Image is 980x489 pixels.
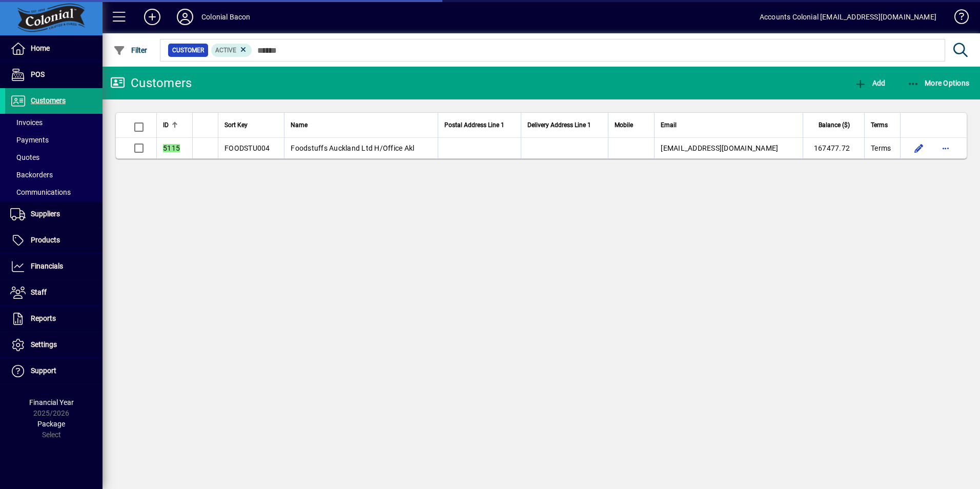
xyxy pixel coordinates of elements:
span: Filter [113,46,148,54]
span: Suppliers [31,210,60,218]
span: Customers [31,96,66,105]
span: Communications [10,188,71,196]
a: Communications [5,184,103,201]
span: Products [31,236,60,244]
a: Staff [5,280,103,305]
button: Profile [169,8,201,26]
span: Active [215,47,236,54]
a: Invoices [5,114,103,131]
div: Mobile [615,119,648,131]
div: Accounts Colonial [EMAIL_ADDRESS][DOMAIN_NAME] [760,9,936,25]
span: FOODSTU004 [224,144,270,152]
span: Add [854,79,885,87]
span: Terms [871,143,891,153]
span: ID [163,119,169,131]
span: Delivery Address Line 1 [527,119,591,131]
span: Postal Address Line 1 [444,119,504,131]
span: Customer [172,45,204,55]
span: Home [31,44,50,52]
span: Email [661,119,677,131]
span: Balance ($) [819,119,850,131]
a: Knowledge Base [947,2,967,35]
a: Quotes [5,149,103,166]
span: Sort Key [224,119,248,131]
button: Filter [111,41,150,59]
span: Payments [10,136,49,144]
div: Colonial Bacon [201,9,250,25]
span: [EMAIL_ADDRESS][DOMAIN_NAME] [661,144,778,152]
div: ID [163,119,186,131]
a: Products [5,228,103,253]
span: Terms [871,119,888,131]
a: Support [5,358,103,384]
button: More options [937,140,954,156]
button: Add [852,74,888,92]
a: Financials [5,254,103,279]
span: Reports [31,314,56,322]
span: Foodstuffs Auckland Ltd H/Office Akl [291,144,414,152]
a: Settings [5,332,103,358]
div: Email [661,119,797,131]
span: Staff [31,288,47,296]
a: POS [5,62,103,88]
em: 5115 [163,144,180,152]
span: Financial Year [29,398,74,406]
span: Support [31,366,56,375]
a: Payments [5,131,103,149]
a: Suppliers [5,201,103,227]
span: Invoices [10,118,43,127]
a: Reports [5,306,103,332]
span: POS [31,70,45,78]
span: More Options [907,79,970,87]
span: Settings [31,340,57,349]
button: More Options [905,74,972,92]
button: Edit [911,140,927,156]
span: Mobile [615,119,633,131]
div: Customers [110,75,192,91]
span: Backorders [10,171,53,179]
mat-chip: Activation Status: Active [211,44,252,57]
a: Backorders [5,166,103,184]
div: Balance ($) [809,119,859,131]
span: Name [291,119,308,131]
td: 167477.72 [803,138,864,158]
button: Add [136,8,169,26]
div: Name [291,119,432,131]
span: Package [37,420,65,428]
a: Home [5,36,103,62]
span: Financials [31,262,63,270]
span: Quotes [10,153,39,161]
